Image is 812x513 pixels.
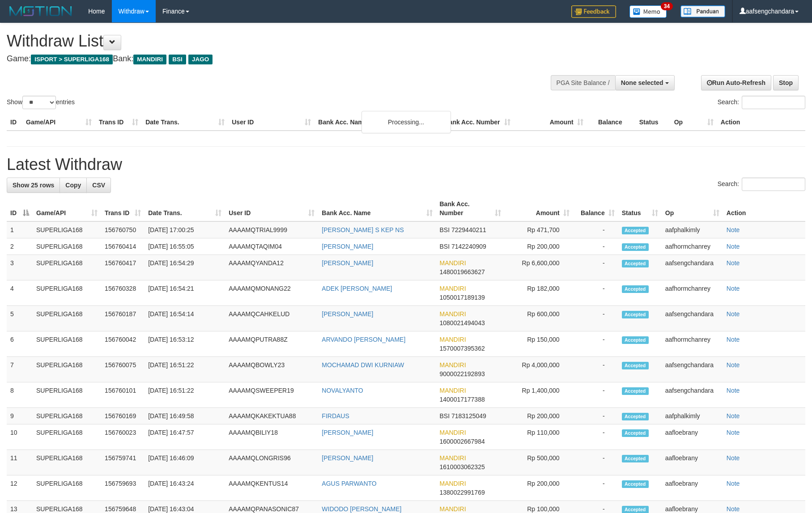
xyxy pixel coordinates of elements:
a: AGUS PARWANTO [322,480,376,487]
td: AAAAMQKAKEKTUA88 [225,408,318,424]
span: Accepted [622,429,649,437]
td: 156760328 [101,280,145,306]
td: [DATE] 16:54:29 [145,255,225,280]
td: SUPERLIGA168 [33,255,101,280]
td: AAAAMQBOWLY23 [225,357,318,382]
td: 156760075 [101,357,145,382]
a: WIDODO [PERSON_NAME] [322,505,401,513]
td: aafphalkimly [662,221,723,238]
span: Copy [65,182,81,189]
td: SUPERLIGA168 [33,408,101,424]
th: Game/API: activate to sort column ascending [33,196,101,221]
td: 156759693 [101,475,145,501]
a: [PERSON_NAME] [322,259,373,267]
a: ARVANDO [PERSON_NAME] [322,336,405,343]
span: CSV [92,182,105,189]
span: Copy 7142240909 to clipboard [451,243,486,250]
td: Rp 200,000 [505,238,573,255]
td: AAAAMQSWEEPER19 [225,382,318,408]
td: 1 [7,221,33,238]
a: Note [727,310,740,318]
span: Copy 1600002667984 to clipboard [440,438,485,445]
td: [DATE] 16:43:24 [145,475,225,501]
a: Note [727,387,740,394]
td: aafphalkimly [662,408,723,424]
td: aafsengchandara [662,357,723,382]
span: MANDIRI [440,259,466,267]
div: PGA Site Balance / [551,75,615,90]
span: MANDIRI [440,387,466,394]
td: [DATE] 16:54:21 [145,280,225,306]
span: MANDIRI [440,336,466,343]
td: AAAAMQTRIAL9999 [225,221,318,238]
input: Search: [742,178,805,191]
span: MANDIRI [440,429,466,436]
h4: Game: Bank: [7,55,532,64]
span: Copy 1610003062325 to clipboard [440,463,485,471]
td: AAAAMQKENTUS14 [225,475,318,501]
a: CSV [86,178,111,193]
td: 7 [7,357,33,382]
span: MANDIRI [440,310,466,318]
td: AAAAMQTAQIM04 [225,238,318,255]
input: Search: [742,96,805,109]
td: Rp 6,600,000 [505,255,573,280]
td: AAAAMQYANDA12 [225,255,318,280]
a: Show 25 rows [7,178,60,193]
img: MOTION_logo.png [7,4,75,18]
label: Show entries [7,96,75,109]
td: SUPERLIGA168 [33,475,101,501]
td: - [573,475,618,501]
th: Trans ID: activate to sort column ascending [101,196,145,221]
td: [DATE] 16:49:58 [145,408,225,424]
td: Rp 200,000 [505,408,573,424]
td: - [573,382,618,408]
td: 10 [7,424,33,450]
a: ADEK [PERSON_NAME] [322,285,392,292]
span: 34 [661,2,673,10]
td: - [573,408,618,424]
th: Amount [514,114,587,131]
td: 5 [7,306,33,331]
td: 156760042 [101,331,145,357]
a: [PERSON_NAME] [322,310,373,318]
td: 4 [7,280,33,306]
th: Game/API [22,114,95,131]
a: Note [727,454,740,462]
img: panduan.png [680,5,725,17]
td: 156760023 [101,424,145,450]
span: Copy 7229440211 to clipboard [451,226,486,233]
a: Note [727,361,740,369]
span: MANDIRI [440,285,466,292]
span: MANDIRI [440,480,466,487]
h1: Latest Withdraw [7,156,805,174]
td: SUPERLIGA168 [33,221,101,238]
span: MANDIRI [133,55,166,64]
td: SUPERLIGA168 [33,450,101,475]
td: AAAAMQCAHKELUD [225,306,318,331]
th: Bank Acc. Name [315,114,441,131]
button: None selected [615,75,675,90]
span: Accepted [622,311,649,318]
th: Bank Acc. Number [441,114,514,131]
label: Search: [718,178,805,191]
a: [PERSON_NAME] [322,454,373,462]
a: MOCHAMAD DWI KURNIAW [322,361,404,369]
span: Accepted [622,362,649,369]
td: 156760750 [101,221,145,238]
td: [DATE] 16:47:57 [145,424,225,450]
td: 156760101 [101,382,145,408]
td: aafsengchandara [662,255,723,280]
td: [DATE] 16:46:09 [145,450,225,475]
td: Rp 110,000 [505,424,573,450]
a: Note [727,429,740,436]
a: [PERSON_NAME] S KEP NS [322,226,404,233]
td: 3 [7,255,33,280]
td: aafhormchanrey [662,280,723,306]
td: SUPERLIGA168 [33,357,101,382]
span: Accepted [622,455,649,462]
span: Copy 1050017189139 to clipboard [440,294,485,301]
a: Note [727,505,740,513]
span: MANDIRI [440,505,466,513]
th: Status [636,114,671,131]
